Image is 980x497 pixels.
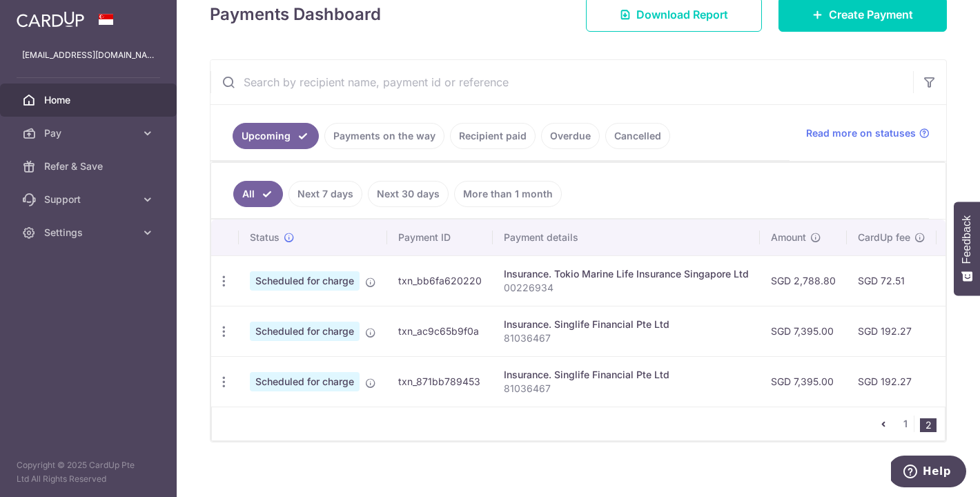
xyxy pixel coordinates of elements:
td: SGD 7,395.00 [760,306,847,356]
span: Create Payment [829,6,913,23]
a: Recipient paid [450,123,536,149]
nav: pager [875,407,945,440]
input: Search by recipient name, payment id or reference [210,60,913,104]
span: CardUp fee [858,231,910,244]
span: Amount [771,231,806,244]
div: Insurance. Singlife Financial Pte Ltd [504,368,749,382]
a: Next 7 days [288,181,362,207]
a: Next 30 days [368,181,449,207]
span: Feedback [961,215,973,264]
span: Scheduled for charge [250,322,360,341]
span: Status [250,231,280,244]
span: Download Report [636,6,728,23]
div: Insurance. Tokio Marine Life Insurance Singapore Ltd [504,267,749,281]
span: Support [44,193,135,206]
img: CardUp [17,11,84,28]
a: 1 [897,416,914,432]
h4: Payments Dashboard [210,2,381,27]
td: SGD 2,788.80 [760,255,847,306]
span: Settings [44,226,135,240]
td: txn_871bb789453 [387,356,493,407]
td: SGD 192.27 [847,306,937,356]
a: Cancelled [605,123,670,149]
td: SGD 72.51 [847,255,937,306]
iframe: Opens a widget where you can find more information [891,456,966,490]
span: Home [44,93,135,107]
a: Payments on the way [324,123,444,149]
p: 81036467 [504,382,749,396]
p: 00226934 [504,281,749,295]
a: All [233,181,283,207]
span: Pay [44,126,135,140]
td: SGD 7,395.00 [760,356,847,407]
a: Overdue [541,123,600,149]
p: [EMAIL_ADDRESS][DOMAIN_NAME] [22,48,155,62]
a: More than 1 month [454,181,562,207]
th: Payment ID [387,220,493,255]
td: txn_bb6fa620220 [387,255,493,306]
li: 2 [920,418,937,432]
td: SGD 192.27 [847,356,937,407]
span: Scheduled for charge [250,271,360,291]
span: Scheduled for charge [250,372,360,391]
td: txn_ac9c65b9f0a [387,306,493,356]
span: Refer & Save [44,159,135,173]
a: Upcoming [233,123,319,149]
button: Feedback - Show survey [954,202,980,295]
div: Insurance. Singlife Financial Pte Ltd [504,318,749,331]
a: Read more on statuses [806,126,930,140]
th: Payment details [493,220,760,255]
span: Read more on statuses [806,126,916,140]
p: 81036467 [504,331,749,345]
